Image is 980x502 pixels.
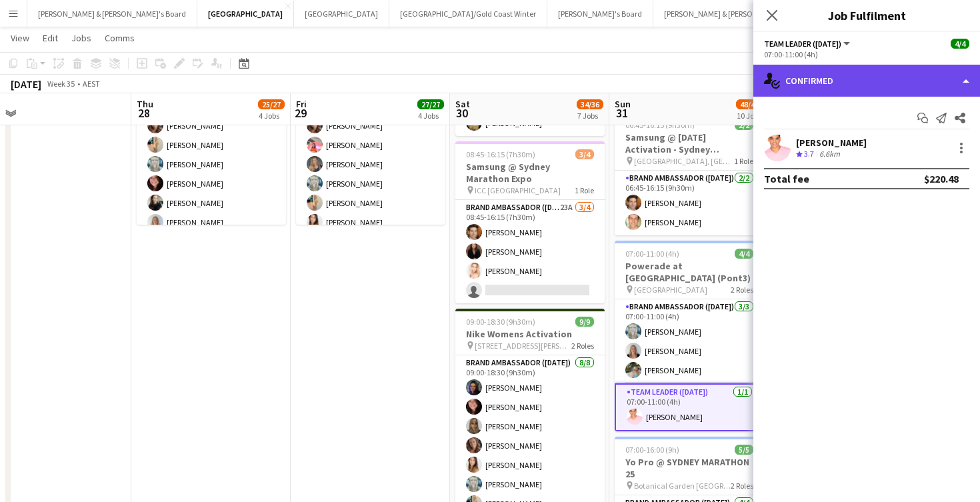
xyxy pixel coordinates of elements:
[135,105,153,121] span: 28
[66,29,97,47] a: Jobs
[575,185,594,195] span: 1 Role
[764,172,809,185] div: Total fee
[764,39,852,49] button: Team Leader ([DATE])
[737,111,762,121] div: 10 Jobs
[11,77,41,91] div: [DATE]
[43,32,58,44] span: Edit
[615,131,764,155] h3: Samsung @ [DATE] Activation - Sydney Marathon Expo
[625,445,679,455] span: 07:00-16:00 (9h)
[137,27,286,225] app-job-card: 16:30-20:30 (4h)9/9Nike Womens Activation [STREET_ADDRESS][PERSON_NAME]2 RolesBrand Ambassador ([...
[71,32,91,44] span: Jobs
[296,98,307,110] span: Fri
[615,383,764,431] app-card-role: Team Leader ([DATE])1/107:00-11:00 (4h)[PERSON_NAME]
[615,171,764,235] app-card-role: Brand Ambassador ([DATE])2/206:45-16:15 (9h30m)[PERSON_NAME][PERSON_NAME]
[764,49,969,59] div: 07:00-11:00 (4h)
[455,200,605,303] app-card-role: Brand Ambassador ([DATE])23A3/408:45-16:15 (7h30m)[PERSON_NAME][PERSON_NAME][PERSON_NAME]
[455,328,605,340] h3: Nike Womens Activation
[5,29,35,47] a: View
[577,111,603,121] div: 7 Jobs
[37,29,63,47] a: Edit
[615,299,764,383] app-card-role: Brand Ambassador ([DATE])3/307:00-11:00 (4h)[PERSON_NAME][PERSON_NAME][PERSON_NAME]
[83,79,100,89] div: AEST
[137,98,153,110] span: Thu
[197,1,294,27] button: [GEOGRAPHIC_DATA]
[547,1,653,27] button: [PERSON_NAME]'s Board
[466,149,535,159] span: 08:45-16:15 (7h30m)
[731,481,753,491] span: 2 Roles
[571,341,594,351] span: 2 Roles
[296,27,445,225] app-job-card: 11:00-18:30 (7h30m)9/9Nike Womens Activation [STREET_ADDRESS][PERSON_NAME]2 RolesBrand Ambassador...
[105,32,135,44] span: Comms
[418,111,443,121] div: 4 Jobs
[634,285,707,295] span: [GEOGRAPHIC_DATA]
[796,137,867,149] div: [PERSON_NAME]
[615,98,631,110] span: Sun
[137,74,286,255] app-card-role: Brand Ambassador ([PERSON_NAME])8/816:30-20:30 (4h)[PERSON_NAME][PERSON_NAME][PERSON_NAME][PERSON...
[753,65,980,97] div: Confirmed
[389,1,547,27] button: [GEOGRAPHIC_DATA]/Gold Coast Winter
[615,456,764,480] h3: Yo Pro @ SYDNEY MARATHON 25
[475,185,561,195] span: ICC [GEOGRAPHIC_DATA]
[99,29,140,47] a: Comms
[731,285,753,295] span: 2 Roles
[735,249,753,259] span: 4/4
[575,317,594,327] span: 9/9
[577,99,603,109] span: 34/36
[296,74,445,255] app-card-role: Brand Ambassador ([PERSON_NAME])8/811:00-18:30 (7h30m)[PERSON_NAME][PERSON_NAME][PERSON_NAME][PER...
[455,98,470,110] span: Sat
[466,317,535,327] span: 09:00-18:30 (9h30m)
[653,1,823,27] button: [PERSON_NAME] & [PERSON_NAME]'s Board
[804,149,814,159] span: 3.7
[924,172,959,185] div: $220.48
[615,112,764,235] app-job-card: 06:45-16:15 (9h30m)2/2Samsung @ [DATE] Activation - Sydney Marathon Expo [GEOGRAPHIC_DATA], [GEOG...
[259,111,284,121] div: 4 Jobs
[615,260,764,284] h3: Powerade at [GEOGRAPHIC_DATA] (Pont3)
[455,161,605,185] h3: Samsung @ Sydney Marathon Expo
[294,1,389,27] button: [GEOGRAPHIC_DATA]
[475,341,571,351] span: [STREET_ADDRESS][PERSON_NAME]
[294,105,307,121] span: 29
[817,149,843,160] div: 6.6km
[734,156,753,166] span: 1 Role
[453,105,470,121] span: 30
[575,149,594,159] span: 3/4
[634,481,731,491] span: Botanical Garden [GEOGRAPHIC_DATA]
[615,241,764,431] app-job-card: 07:00-11:00 (4h)4/4Powerade at [GEOGRAPHIC_DATA] (Pont3) [GEOGRAPHIC_DATA]2 RolesBrand Ambassador...
[613,105,631,121] span: 31
[625,249,679,259] span: 07:00-11:00 (4h)
[27,1,197,27] button: [PERSON_NAME] & [PERSON_NAME]'s Board
[951,39,969,49] span: 4/4
[258,99,285,109] span: 25/27
[634,156,734,166] span: [GEOGRAPHIC_DATA], [GEOGRAPHIC_DATA]
[44,79,77,89] span: Week 35
[417,99,444,109] span: 27/27
[753,7,980,24] h3: Job Fulfilment
[735,445,753,455] span: 5/5
[455,141,605,303] app-job-card: 08:45-16:15 (7h30m)3/4Samsung @ Sydney Marathon Expo ICC [GEOGRAPHIC_DATA]1 RoleBrand Ambassador ...
[764,39,841,49] span: Team Leader (Sunday)
[736,99,763,109] span: 48/49
[11,32,29,44] span: View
